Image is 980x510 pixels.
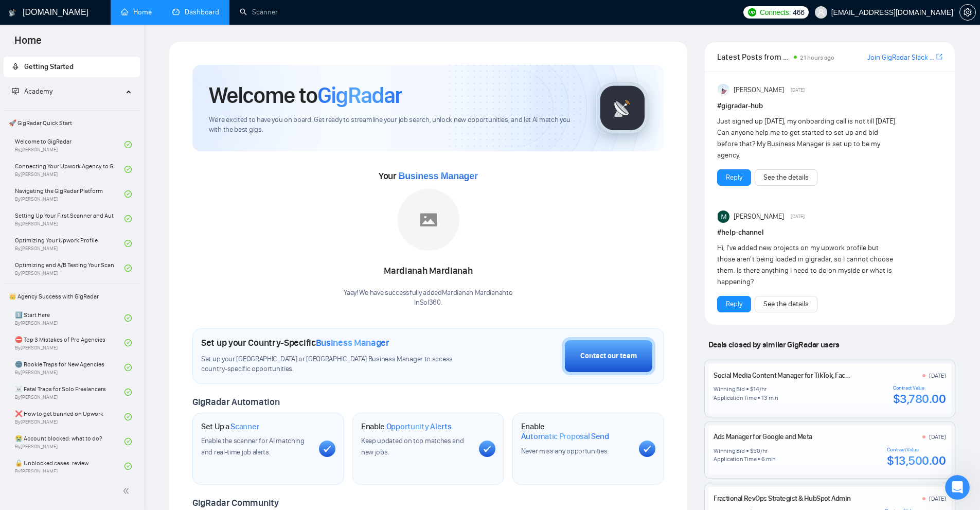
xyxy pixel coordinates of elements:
div: 50 [753,447,760,455]
span: check-circle [124,265,132,272]
div: 6 min [761,455,776,463]
h1: Enable [361,421,452,432]
span: Scanner [230,421,259,432]
span: Never miss any opportunities. [521,447,609,455]
div: Did this answer your question? [12,393,342,405]
a: Reply [726,172,742,183]
button: go back [7,4,26,24]
span: check-circle [124,438,132,445]
a: Optimizing Your Upwork ProfileBy[PERSON_NAME] [15,232,124,255]
div: Winning Bid [714,385,744,393]
button: setting [959,4,976,21]
a: homeHome [121,8,152,16]
span: 466 [793,7,804,18]
span: 👑 Agency Success with GigRadar [5,286,139,307]
span: Enable the scanner for AI matching and real-time job alerts. [201,436,305,456]
span: check-circle [124,389,132,396]
div: $ [750,385,754,393]
span: setting [960,8,975,16]
li: Getting Started [4,57,140,77]
span: Home [6,33,50,55]
div: Application Time [714,455,756,463]
span: Business Manager [398,171,477,181]
span: GigRadar [317,81,402,109]
span: neutral face reaction [164,403,190,424]
div: Application Time [714,394,756,402]
a: See the details [763,172,809,183]
span: GigRadar Automation [192,396,279,408]
span: check-circle [124,314,132,322]
button: See the details [755,296,817,312]
span: disappointed reaction [137,403,164,424]
span: check-circle [124,215,132,222]
span: 😞 [142,403,157,424]
div: Just signed up [DATE], my onboarding call is not till [DATE]. Can anyone help me to get started t... [717,116,898,161]
div: Mardianah Mardianah [344,262,512,280]
span: Academy [24,87,52,96]
span: 🚀 GigRadar Quick Start [5,113,139,133]
span: We're excited to have you on board. Get ready to streamline your job search, unlock new opportuni... [209,115,580,135]
div: [DATE] [929,495,946,503]
span: check-circle [124,364,132,371]
a: searchScanner [240,8,278,16]
a: Optimizing and A/B Testing Your Scanner for Better ResultsBy[PERSON_NAME] [15,257,124,279]
img: Anisuzzaman Khan [718,84,730,96]
div: Winning Bid [714,447,744,455]
span: [DATE] [791,212,805,221]
a: Ads Manager for Google and Meta [714,432,812,441]
h1: Welcome to [209,81,402,109]
span: smiley reaction [190,403,217,424]
span: Business Manager [316,337,389,348]
span: [PERSON_NAME] [734,84,784,96]
span: 😐 [169,403,184,424]
span: check-circle [124,240,132,247]
span: double-left [122,486,133,496]
a: ☠️ Fatal Traps for Solo FreelancersBy[PERSON_NAME] [15,381,124,403]
div: [DATE] [929,433,946,441]
img: placeholder.png [398,189,459,251]
p: InSol360 . [344,298,512,308]
h1: Enable [521,421,631,442]
a: 😭 Account blocked: what to do?By[PERSON_NAME] [15,430,124,453]
img: logo [9,5,16,21]
div: $13,500.00 [887,453,946,468]
div: /hr [760,447,768,455]
span: Opportunity Alerts [386,421,452,432]
div: Yaay! We have successfully added Mardianah Mardianah to [344,288,512,308]
span: check-circle [124,413,132,420]
a: 🔓 Unblocked cases: reviewBy[PERSON_NAME] [15,455,124,478]
span: Getting Started [24,62,74,71]
a: Join GigRadar Slack Community [867,52,934,63]
h1: Set Up a [201,421,259,432]
a: Welcome to GigRadarBy[PERSON_NAME] [15,133,124,156]
span: export [936,52,942,61]
div: 14 [753,385,759,393]
div: $3,780.00 [893,391,946,407]
h1: Set up your Country-Specific [201,337,389,348]
button: Contact our team [562,337,655,375]
span: Your [379,170,478,182]
a: export [936,52,942,62]
img: upwork-logo.png [748,8,756,16]
span: fund-projection-screen [12,87,19,95]
a: Setting Up Your First Scanner and Auto-BidderBy[PERSON_NAME] [15,207,124,230]
div: Hi, I've added new projects on my upwork profile but those aren't being loaded in gigradar, so I ... [717,242,898,288]
a: ❌ How to get banned on UpworkBy[PERSON_NAME] [15,406,124,428]
a: 1️⃣ Start HereBy[PERSON_NAME] [15,307,124,329]
div: [DATE] [929,372,946,380]
a: 🌚 Rookie Traps for New AgenciesBy[PERSON_NAME] [15,356,124,379]
div: Contract Value [887,447,946,453]
button: Reply [717,169,751,186]
span: Latest Posts from the GigRadar Community [717,50,791,63]
span: GigRadar Community [192,497,279,508]
span: Connects: [760,7,791,18]
span: rocket [12,63,19,70]
a: Fractional RevOps Strategist & HubSpot Admin [714,494,850,503]
span: Academy [12,87,52,96]
span: [PERSON_NAME] [734,211,784,222]
a: Reply [726,298,742,310]
button: Collapse window [309,4,329,24]
span: Keep updated on top matches and new jobs. [361,436,464,456]
a: Navigating the GigRadar PlatformBy[PERSON_NAME] [15,183,124,205]
a: Open in help center [136,437,218,445]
